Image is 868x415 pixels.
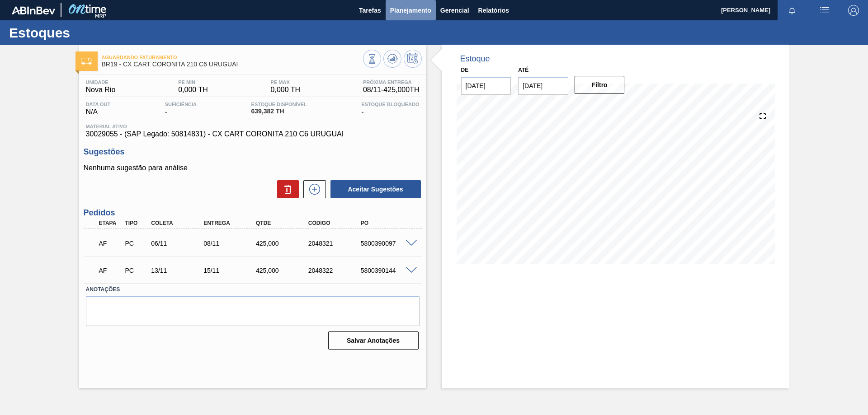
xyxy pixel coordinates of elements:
div: 15/11/2025 [201,267,260,274]
div: Etapa [97,220,124,226]
label: Até [518,67,528,73]
div: 5800390144 [359,267,417,274]
span: Tarefas [359,5,381,16]
img: Ícone [81,58,92,65]
span: Próxima Entrega [363,79,420,85]
div: Coleta [149,220,208,226]
div: 06/11/2025 [149,240,208,247]
span: Gerencial [440,5,469,16]
div: Código [306,220,365,226]
div: 425,000 [254,267,312,274]
label: De [461,67,469,73]
span: 639,382 TH [251,108,307,115]
span: Data out [86,102,111,107]
span: Unidade [86,79,116,85]
div: Excluir Sugestões [273,180,299,198]
div: Pedido de Compra [123,267,150,274]
span: 0,000 TH [271,86,301,94]
div: Nova sugestão [299,180,326,198]
span: Aguardando Faturamento [102,55,363,60]
div: Aguardando Faturamento [97,261,124,280]
button: Programar Estoque [404,50,422,68]
button: Notificações [778,4,807,17]
p: AF [99,267,122,274]
div: 425,000 [254,240,312,247]
div: PO [359,220,417,226]
img: Logout [848,5,859,16]
div: 2048322 [306,267,365,274]
button: Filtro [575,76,625,94]
input: dd/mm/yyyy [461,77,511,95]
button: Visão Geral dos Estoques [363,50,381,68]
span: Planejamento [390,5,431,16]
span: 0,000 TH [178,86,208,94]
input: dd/mm/yyyy [518,77,568,95]
div: Tipo [123,220,150,226]
div: - [359,102,421,116]
span: 30029055 - (SAP Legado: 50814831) - CX CART CORONITA 210 C6 URUGUAI [86,130,420,138]
div: Pedido de Compra [123,240,150,247]
h3: Sugestões [84,147,422,157]
span: Material ativo [86,124,420,129]
div: Estoque [460,54,490,64]
span: Suficiência [165,102,197,107]
div: Aceitar Sugestões [326,179,422,199]
div: Aguardando Faturamento [97,233,124,253]
button: Atualizar Gráfico [383,50,401,68]
span: Estoque Disponível [251,102,307,107]
div: 5800390097 [359,240,417,247]
div: Qtde [254,220,312,226]
label: Anotações [86,283,420,296]
span: Estoque Bloqueado [361,102,419,107]
div: Entrega [201,220,260,226]
div: 2048321 [306,240,365,247]
div: 08/11/2025 [201,240,260,247]
p: AF [99,240,122,247]
p: Nenhuma sugestão para análise [84,164,422,172]
button: Salvar Anotações [328,331,419,350]
span: Relatórios [478,5,509,16]
div: - [163,102,199,116]
span: BR19 - CX CART CORONITA 210 C6 URUGUAI [102,61,363,68]
h1: Estoques [9,28,170,38]
span: PE MIN [178,79,208,85]
h3: Pedidos [84,208,422,218]
span: Nova Rio [86,86,116,94]
span: PE MAX [271,79,301,85]
div: 13/11/2025 [149,267,208,274]
img: TNhmsLtSVTkK8tSr43FrP2fwEKptu5GPRR3wAAAABJRU5ErkJggg== [12,6,55,14]
button: Aceitar Sugestões [330,180,421,198]
div: N/A [84,102,113,116]
span: 08/11 - 425,000 TH [363,86,420,94]
img: userActions [819,5,830,16]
